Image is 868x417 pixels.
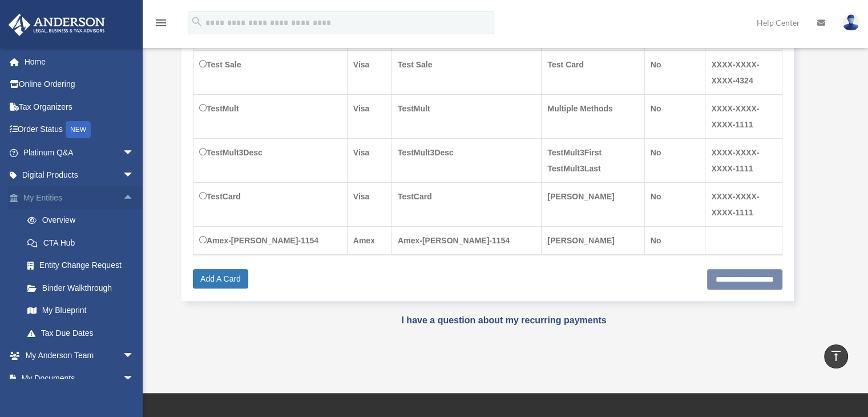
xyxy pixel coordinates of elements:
[401,315,606,325] a: I have a question about my recurring payments
[8,164,151,187] a: Digital Productsarrow_drop_down
[347,183,391,227] td: Visa
[392,227,542,255] td: Amex-[PERSON_NAME]-1154
[644,51,705,95] td: No
[16,231,151,254] a: CTA Hub
[154,20,168,30] a: menu
[16,276,151,299] a: Binder Walkthrough
[123,141,146,165] span: arrow_drop_down
[123,186,146,210] span: arrow_drop_up
[193,227,348,255] td: Amex-[PERSON_NAME]-1154
[193,183,348,227] td: TestCard
[8,367,151,390] a: My Documentsarrow_drop_down
[705,183,782,227] td: XXXX-XXXX-XXXX-1111
[347,95,391,139] td: Visa
[542,227,644,255] td: [PERSON_NAME]
[644,139,705,183] td: No
[16,322,151,344] a: Tax Due Dates
[705,95,782,139] td: XXXX-XXXX-XXXX-1111
[542,139,644,183] td: TestMult3First TestMult3Last
[16,299,151,322] a: My Blueprint
[829,349,843,363] i: vertical_align_top
[8,50,151,73] a: Home
[347,139,391,183] td: Visa
[542,95,644,139] td: Multiple Methods
[123,164,146,187] span: arrow_drop_down
[8,141,151,164] a: Platinum Q&Aarrow_drop_down
[193,95,348,139] td: TestMult
[193,269,248,288] a: Add A Card
[347,51,391,95] td: Visa
[392,183,542,227] td: TestCard
[8,95,151,118] a: Tax Organizers
[123,344,146,368] span: arrow_drop_down
[154,16,168,30] i: menu
[191,15,203,28] i: search
[8,186,151,209] a: My Entitiesarrow_drop_up
[123,367,146,390] span: arrow_drop_down
[66,121,91,138] div: NEW
[392,139,542,183] td: TestMult3Desc
[16,209,151,232] a: Overview
[193,51,348,95] td: Test Sale
[644,183,705,227] td: No
[542,51,644,95] td: Test Card
[705,139,782,183] td: XXXX-XXXX-XXXX-1111
[392,95,542,139] td: TestMult
[392,51,542,95] td: Test Sale
[542,183,644,227] td: [PERSON_NAME]
[8,73,151,96] a: Online Ordering
[824,344,848,368] a: vertical_align_top
[347,227,391,255] td: Amex
[644,95,705,139] td: No
[705,51,782,95] td: XXXX-XXXX-XXXX-4324
[193,139,348,183] td: TestMult3Desc
[644,227,705,255] td: No
[8,118,151,142] a: Order StatusNEW
[842,14,859,31] img: User Pic
[8,344,151,367] a: My Anderson Teamarrow_drop_down
[16,254,151,277] a: Entity Change Request
[5,14,108,36] img: Anderson Advisors Platinum Portal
